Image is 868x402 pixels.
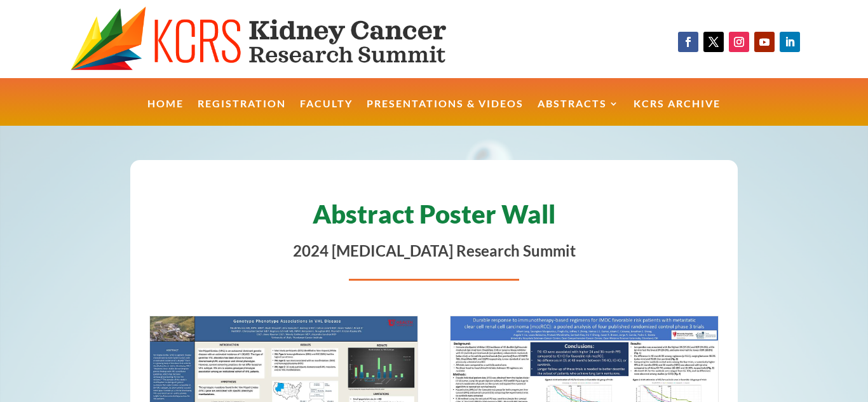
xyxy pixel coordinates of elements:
a: Faculty [300,99,353,126]
a: Follow on LinkedIn [780,32,800,52]
a: Follow on Youtube [754,32,775,52]
h1: Abstract Poster Wall [149,195,719,239]
a: Home [147,99,184,126]
a: Follow on X [703,32,724,52]
a: Registration [198,99,286,126]
a: Follow on Facebook [678,32,698,52]
a: Follow on Instagram [729,32,749,52]
a: Abstracts [538,99,620,126]
img: KCRS generic logo wide [71,6,492,72]
a: KCRS Archive [634,99,721,126]
p: 2024 [MEDICAL_DATA] Research Summit [149,239,719,262]
a: Presentations & Videos [367,99,524,126]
